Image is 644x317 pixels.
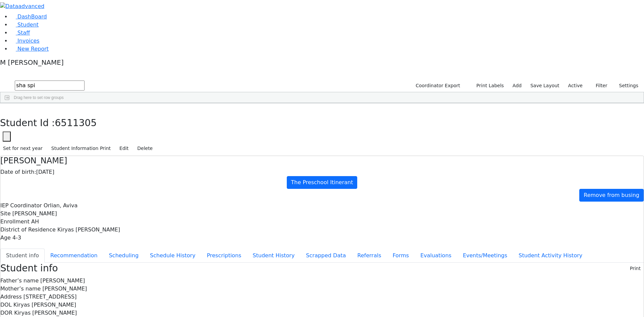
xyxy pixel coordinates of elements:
[509,81,525,91] a: Add
[469,81,507,91] button: Print Labels
[0,210,11,218] label: Site
[387,249,415,263] button: Forms
[17,21,39,28] span: Student
[0,309,12,317] label: DOR
[11,21,39,28] a: Student
[610,81,641,91] button: Settings
[11,13,47,20] a: DashBoard
[0,277,39,285] label: Father’s name
[247,249,300,263] button: Student History
[40,277,85,284] span: [PERSON_NAME]
[287,176,358,189] a: The Preschool Itinerant
[42,285,87,292] span: [PERSON_NAME]
[17,13,47,20] span: DashBoard
[627,263,644,274] button: Print
[12,234,21,241] span: 4-3
[45,249,103,263] button: Recommendation
[0,168,36,176] label: Date of birth:
[0,168,644,176] div: [DATE]
[415,249,457,263] button: Evaluations
[116,143,131,154] button: Edit
[0,226,56,234] label: District of Residence
[0,234,11,242] label: Age
[513,249,588,263] button: Student Activity History
[57,226,120,233] span: Kiryas [PERSON_NAME]
[0,293,22,301] label: Address
[587,81,610,91] button: Filter
[565,81,586,91] label: Active
[201,249,247,263] button: Prescriptions
[352,249,387,263] button: Referrals
[11,30,30,36] a: Staff
[15,81,85,91] input: Search
[527,81,562,91] button: Save Layout
[134,143,156,154] button: Delete
[584,192,639,198] span: Remove from busing
[0,263,58,274] h3: Student info
[11,38,40,44] a: Invoices
[17,46,49,52] span: New Report
[31,218,39,225] span: AH
[0,301,12,309] label: DOL
[14,310,77,316] span: Kiryas [PERSON_NAME]
[0,218,30,226] label: Enrollment
[23,294,77,300] span: [STREET_ADDRESS]
[55,117,97,128] span: 6511305
[103,249,144,263] button: Scheduling
[12,210,57,217] span: [PERSON_NAME]
[579,189,644,202] a: Remove from busing
[14,95,64,100] span: Drag here to set row groups
[457,249,513,263] button: Events/Meetings
[0,156,644,166] h4: [PERSON_NAME]
[48,143,114,154] button: Student Information Print
[0,285,41,293] label: Mother’s name
[44,202,77,209] span: Orlian, Aviva
[17,30,30,36] span: Staff
[17,38,40,44] span: Invoices
[13,302,76,308] span: Kiryas [PERSON_NAME]
[300,249,352,263] button: Scrapped Data
[11,46,49,52] a: New Report
[0,202,42,210] label: IEP Coordinator
[411,81,463,91] button: Coordinator Export
[144,249,201,263] button: Schedule History
[0,249,45,263] button: Student info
